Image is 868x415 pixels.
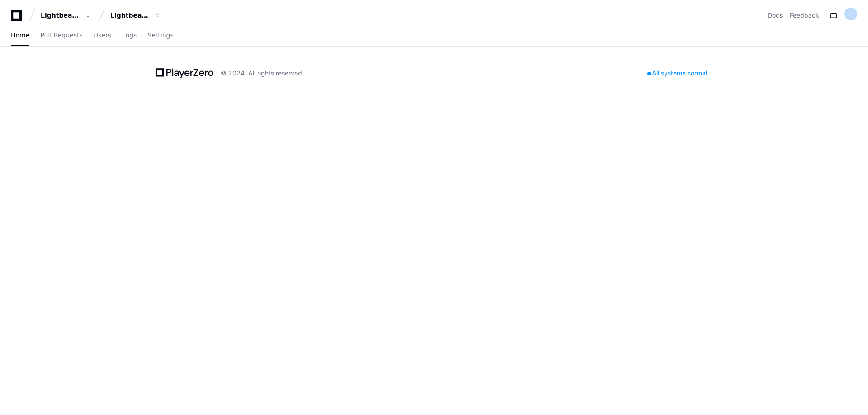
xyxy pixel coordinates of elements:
span: Home [11,33,29,38]
span: Pull Requests [40,33,82,38]
a: Pull Requests [40,25,82,46]
button: Lightbeam Health Solutions [107,7,165,23]
div: Lightbeam Health [41,11,80,20]
div: All systems normal [642,67,712,79]
a: Home [11,25,29,46]
a: Logs [122,25,137,46]
span: Logs [122,33,137,38]
a: Users [94,25,111,46]
div: © 2024. All rights reserved. [221,69,304,78]
a: Settings [147,25,173,46]
div: Lightbeam Health Solutions [110,11,149,20]
button: Feedback [790,11,819,20]
span: Settings [147,33,173,38]
span: Users [94,33,111,38]
a: Docs [768,11,783,20]
button: Lightbeam Health [37,7,95,23]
